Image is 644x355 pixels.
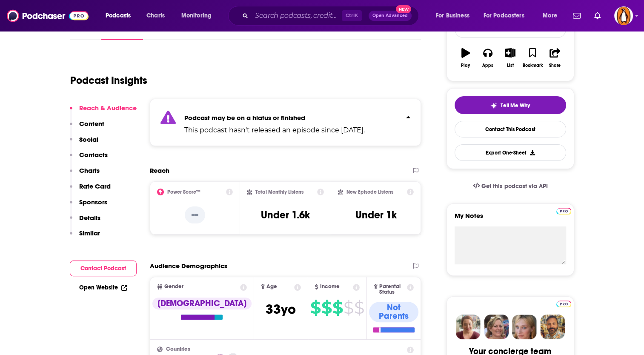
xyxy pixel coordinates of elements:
button: Details [70,214,100,229]
p: Rate Card [79,182,111,190]
h2: Audience Demographics [150,262,227,270]
img: Jules Profile [512,315,537,339]
img: Jon Profile [540,315,565,339]
button: Show profile menu [614,6,633,25]
div: [DEMOGRAPHIC_DATA] [152,298,252,309]
p: This podcast hasn't released an episode since [DATE]. [184,125,365,135]
a: Show notifications dropdown [570,9,584,23]
img: tell me why sparkle [490,102,497,109]
a: Get this podcast via API [466,176,555,197]
span: Logged in as penguin_portfolio [614,6,633,25]
span: $ [310,301,321,315]
button: Apps [477,43,499,73]
button: Charts [70,166,100,182]
button: Content [70,120,104,135]
p: Details [79,214,100,222]
button: tell me why sparkleTell Me Why [455,96,566,114]
button: List [499,43,521,73]
h3: Under 1k [355,209,397,221]
span: Get this podcast via API [481,183,547,190]
img: Sydney Profile [456,315,481,339]
span: Ctrl K [342,10,362,21]
button: Contact Podcast [70,261,137,276]
button: open menu [478,9,537,23]
div: Bookmark [522,63,542,68]
button: open menu [175,9,223,23]
label: My Notes [455,212,566,226]
button: Export One-Sheet [455,144,566,161]
span: Parental Status [379,284,406,295]
span: $ [343,301,353,315]
span: For Business [436,10,469,22]
strong: Podcast may be on a hiatus or finished [184,114,305,122]
button: Bookmark [521,43,544,73]
span: $ [354,301,364,315]
div: Share [549,63,561,68]
div: Apps [482,63,493,68]
h2: Total Monthly Listens [255,189,303,195]
button: Play [455,43,477,73]
span: Income [320,284,340,289]
span: Age [266,284,277,289]
p: Charts [79,166,100,175]
span: Podcasts [106,10,131,22]
p: Contacts [79,151,108,159]
button: open menu [100,9,142,23]
img: Podchaser - Follow, Share and Rate Podcasts [7,8,89,24]
h2: New Episode Listens [346,189,393,195]
span: Countries [166,346,190,352]
button: open menu [537,9,568,23]
button: Rate Card [70,182,111,198]
span: Open Advanced [372,14,408,18]
h1: Podcast Insights [70,74,147,87]
span: New [396,5,411,13]
img: User Profile [614,6,633,25]
a: Charts [141,9,170,23]
button: Social [70,135,98,151]
p: Social [79,135,98,143]
span: 33 yo [266,301,296,318]
span: Charts [146,10,165,22]
a: Show notifications dropdown [591,9,604,23]
a: Pro website [556,299,571,307]
a: Contact This Podcast [455,121,566,137]
div: Search podcasts, credits, & more... [236,6,427,26]
section: Click to expand status details [150,99,421,146]
p: Reach & Audience [79,104,137,112]
p: Sponsors [79,198,107,206]
button: Similar [70,229,100,245]
input: Search podcasts, credits, & more... [252,9,342,23]
button: open menu [430,9,480,23]
img: Podchaser Pro [556,208,571,215]
button: Open AdvancedNew [369,11,412,21]
span: Tell Me Why [501,102,530,109]
button: Contacts [70,151,108,166]
button: Share [544,43,566,73]
button: Reach & Audience [70,104,137,120]
div: Not Parents [369,302,419,322]
h2: Power Score™ [167,189,200,195]
span: For Podcasters [484,10,524,22]
button: Sponsors [70,198,107,214]
span: Gender [164,284,183,289]
h3: Under 1.6k [261,209,310,221]
h2: Reach [150,166,169,175]
div: List [507,63,514,68]
div: Play [461,63,470,68]
img: Podchaser Pro [556,301,571,307]
p: Similar [79,229,100,237]
p: Content [79,120,104,128]
span: More [543,10,557,22]
a: Open Website [79,284,127,291]
a: Pro website [556,206,571,215]
span: $ [332,301,343,315]
p: -- [185,206,205,223]
span: $ [321,301,332,315]
span: Monitoring [181,10,212,22]
img: Barbara Profile [484,315,509,339]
